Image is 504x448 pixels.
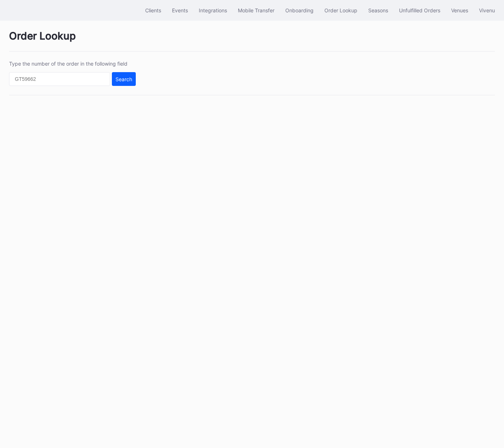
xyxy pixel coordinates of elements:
[451,7,468,13] div: Venues
[368,7,388,13] div: Seasons
[479,7,495,13] div: Vivenu
[9,61,136,67] div: Type the number of the order in the following field
[112,72,136,86] button: Search
[167,4,193,17] button: Events
[363,4,394,17] button: Seasons
[140,4,167,17] button: Clients
[199,7,227,13] div: Integrations
[474,4,500,17] button: Vivenu
[115,76,132,82] div: Search
[145,7,161,13] div: Clients
[394,4,446,17] button: Unfulfilled Orders
[446,4,474,17] button: Venues
[238,7,274,13] div: Mobile Transfer
[399,7,440,13] div: Unfulfilled Orders
[324,7,357,13] div: Order Lookup
[193,4,232,17] button: Integrations
[285,7,314,13] div: Onboarding
[319,4,363,17] button: Order Lookup
[232,4,280,17] button: Mobile Transfer
[9,30,495,51] div: Order Lookup
[280,4,319,17] button: Onboarding
[9,72,110,86] input: GT59662
[172,7,188,13] div: Events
